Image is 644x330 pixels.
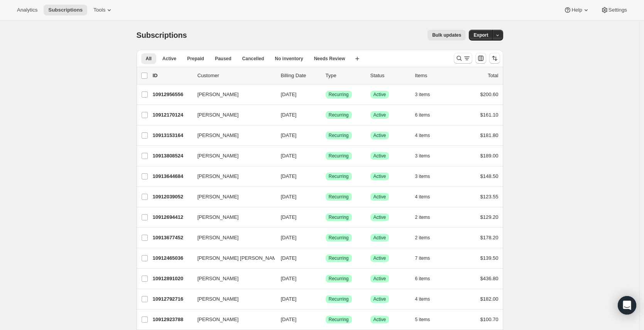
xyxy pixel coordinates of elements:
span: Recurring [329,296,349,302]
span: 3 items [415,173,430,179]
span: [PERSON_NAME] [198,213,239,221]
p: 10912923788 [153,316,191,323]
span: $161.10 [480,112,499,118]
div: 10912891020[PERSON_NAME][DATE]SuccessRecurringSuccessActive6 items$436.80 [153,273,499,284]
button: [PERSON_NAME] [193,272,270,285]
span: $181.80 [480,132,499,138]
span: [PERSON_NAME] [PERSON_NAME] [198,254,281,262]
span: $139.50 [480,255,499,261]
div: 10912792716[PERSON_NAME][DATE]SuccessRecurringSuccessActive4 items$182.00 [153,294,499,305]
div: Open Intercom Messenger [618,296,636,315]
span: [DATE] [281,194,297,200]
button: 5 items [415,314,439,325]
span: Prepaid [187,56,204,62]
span: $148.50 [480,173,499,179]
button: [PERSON_NAME] [193,232,270,244]
button: Subscriptions [44,5,87,15]
button: Help [559,5,594,15]
span: Subscriptions [48,7,83,13]
span: Recurring [329,316,349,323]
button: [PERSON_NAME] [193,313,270,326]
p: 10912170124 [153,111,191,119]
button: 4 items [415,130,439,141]
p: ID [153,72,191,80]
span: Recurring [329,255,349,261]
div: IDCustomerBilling DateTypeStatusItemsTotal [153,72,499,80]
span: Active [374,132,386,139]
p: Status [370,72,409,80]
span: Needs Review [314,56,345,62]
span: $123.55 [480,194,499,200]
div: 10912956556[PERSON_NAME][DATE]SuccessRecurringSuccessActive3 items$200.60 [153,89,499,100]
p: 10912039052 [153,193,191,201]
span: [PERSON_NAME] [198,173,239,180]
span: 7 items [415,255,430,261]
span: 2 items [415,214,430,220]
span: Help [571,7,582,13]
button: [PERSON_NAME] [193,129,270,142]
span: 3 items [415,91,430,98]
span: Recurring [329,276,349,282]
span: Subscriptions [137,31,187,39]
button: 7 items [415,253,439,264]
span: Recurring [329,91,349,98]
span: [DATE] [281,276,297,281]
span: Active [374,235,386,241]
span: $178.20 [480,235,499,240]
span: [PERSON_NAME] [198,193,239,201]
span: 5 items [415,316,430,323]
span: [PERSON_NAME] [198,91,239,98]
span: 4 items [415,132,430,139]
span: Settings [609,7,627,13]
p: 10912792716 [153,295,191,303]
button: 2 items [415,232,439,243]
button: 6 items [415,273,439,284]
button: [PERSON_NAME] [193,170,270,183]
span: No inventory [275,56,303,62]
button: [PERSON_NAME] [193,293,270,305]
button: [PERSON_NAME] [193,211,270,223]
span: 6 items [415,112,430,118]
span: [PERSON_NAME] [198,295,239,303]
span: [PERSON_NAME] [198,132,239,139]
span: [PERSON_NAME] [198,111,239,119]
span: 4 items [415,296,430,302]
span: 4 items [415,194,430,200]
span: 6 items [415,276,430,282]
span: $182.00 [480,296,499,302]
button: Settings [596,5,632,15]
span: Active [374,214,386,220]
button: Create new view [351,53,363,64]
span: $200.60 [480,91,499,97]
span: $189.00 [480,153,499,159]
button: 3 items [415,89,439,100]
span: Active [374,112,386,118]
span: [DATE] [281,91,297,97]
span: Paused [215,56,232,62]
p: 10913644684 [153,173,191,180]
span: Analytics [17,7,37,13]
span: Active [374,296,386,302]
div: 10912039052[PERSON_NAME][DATE]SuccessRecurringSuccessActive4 items$123.55 [153,191,499,202]
span: Active [374,91,386,98]
span: [DATE] [281,296,297,302]
button: Tools [89,5,118,15]
span: [DATE] [281,255,297,261]
span: Recurring [329,112,349,118]
span: [PERSON_NAME] [198,316,239,323]
span: [PERSON_NAME] [198,234,239,242]
button: Analytics [12,5,42,15]
div: 10913808524[PERSON_NAME][DATE]SuccessRecurringSuccessActive3 items$189.00 [153,151,499,161]
p: Customer [198,72,275,80]
button: [PERSON_NAME] [193,109,270,121]
span: Tools [93,7,105,13]
button: [PERSON_NAME] [193,88,270,101]
button: 3 items [415,151,439,161]
span: $129.20 [480,214,499,220]
span: 3 items [415,153,430,159]
div: 10913644684[PERSON_NAME][DATE]SuccessRecurringSuccessActive3 items$148.50 [153,171,499,182]
div: Type [326,72,364,80]
span: [DATE] [281,173,297,179]
button: [PERSON_NAME] [PERSON_NAME] [193,252,270,264]
span: Active [374,316,386,323]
